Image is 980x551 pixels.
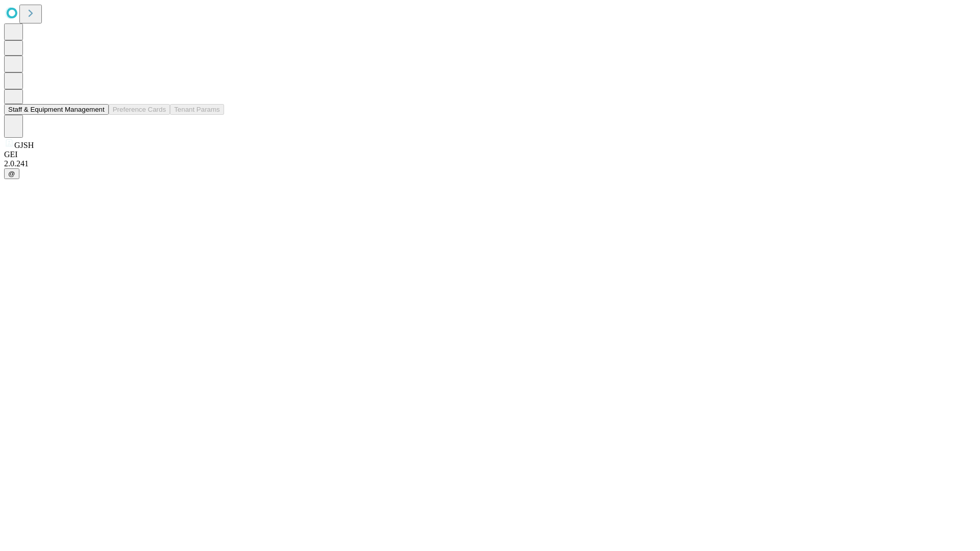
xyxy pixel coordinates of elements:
[4,104,109,115] button: Staff & Equipment Management
[14,141,34,149] span: GJSH
[4,159,976,168] div: 2.0.241
[4,168,19,179] button: @
[4,150,976,159] div: GEI
[109,104,170,115] button: Preference Cards
[8,170,15,178] span: @
[170,104,224,115] button: Tenant Params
